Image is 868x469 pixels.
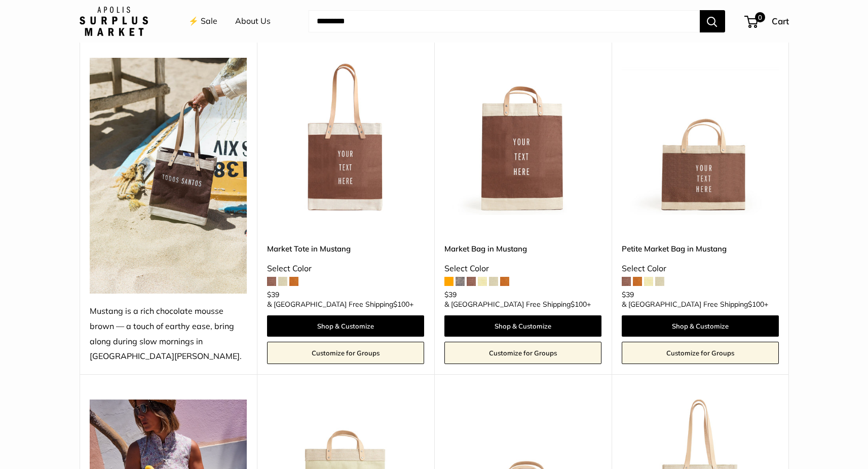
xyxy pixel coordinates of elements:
[622,342,779,364] a: Customize for Groups
[444,301,591,308] span: & [GEOGRAPHIC_DATA] Free Shipping +
[90,304,247,365] div: Mustang is a rich chocolate mousse brown — a touch of earthy ease, bring along during slow mornin...
[571,300,587,309] span: $100
[772,16,789,26] span: Cart
[309,10,700,32] input: Search...
[622,58,779,215] img: Petite Market Bag in Mustang
[444,243,601,255] a: Market Bag in Mustang
[444,58,601,215] a: Market Bag in MustangMarket Bag in Mustang
[188,14,217,29] a: ⚡️ Sale
[444,315,601,337] a: Shop & Customize
[748,300,764,309] span: $100
[267,261,424,276] div: Select Color
[444,290,457,299] span: $39
[622,58,779,215] a: Petite Market Bag in MustangPetite Market Bag in Mustang
[622,243,779,255] a: Petite Market Bag in Mustang
[700,10,725,32] button: Search
[393,300,409,309] span: $100
[267,342,424,364] a: Customize for Groups
[622,290,634,299] span: $39
[622,261,779,276] div: Select Color
[267,290,279,299] span: $39
[622,301,768,308] span: & [GEOGRAPHIC_DATA] Free Shipping +
[267,315,424,337] a: Shop & Customize
[267,58,424,215] img: Market Tote in Mustang
[267,243,424,255] a: Market Tote in Mustang
[745,13,789,29] a: 0 Cart
[622,315,779,337] a: Shop & Customize
[444,342,601,364] a: Customize for Groups
[267,58,424,215] a: Market Tote in MustangMarket Tote in Mustang
[90,58,247,294] img: Mustang is a rich chocolate mousse brown — a touch of earthy ease, bring along during slow mornin...
[80,7,148,36] img: Apolis: Surplus Market
[267,301,413,308] span: & [GEOGRAPHIC_DATA] Free Shipping +
[235,14,271,29] a: About Us
[444,261,601,276] div: Select Color
[754,12,765,22] span: 0
[444,58,601,215] img: Market Bag in Mustang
